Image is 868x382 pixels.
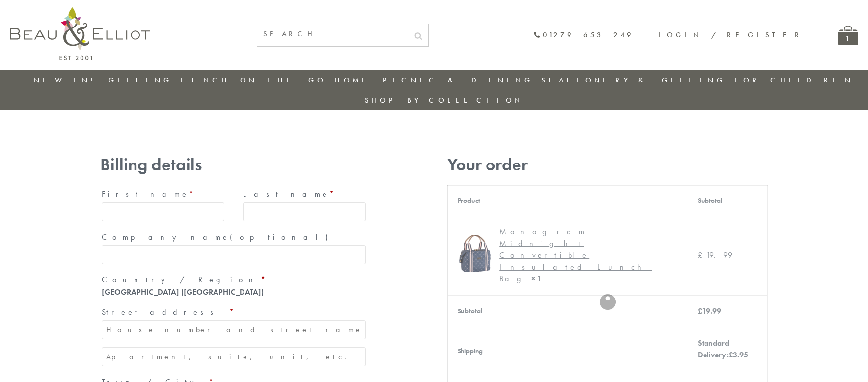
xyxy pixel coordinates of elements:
label: Country / Region [102,272,366,288]
a: Lunch On The Go [181,75,326,85]
a: 01279 653 249 [533,31,634,39]
h3: Your order [447,155,768,175]
a: For Children [734,75,854,85]
a: Login / Register [658,30,804,40]
a: New in! [34,75,100,85]
a: Home [335,75,374,85]
label: Company name [102,229,366,245]
a: Picnic & Dining [383,75,533,85]
a: Shop by collection [365,95,523,105]
span: (optional) [230,232,334,242]
a: Stationery & Gifting [542,75,726,85]
input: SEARCH [257,24,408,44]
input: Apartment, suite, unit, etc. (optional) [102,347,366,366]
input: House number and street name [102,320,366,339]
img: logo [10,7,150,60]
a: Gifting [108,75,172,85]
label: First name [102,187,224,202]
strong: [GEOGRAPHIC_DATA] ([GEOGRAPHIC_DATA]) [102,287,264,297]
label: Street address [102,304,366,320]
a: 1 [838,26,858,45]
label: Last name [243,187,366,202]
h3: Billing details [100,155,367,175]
